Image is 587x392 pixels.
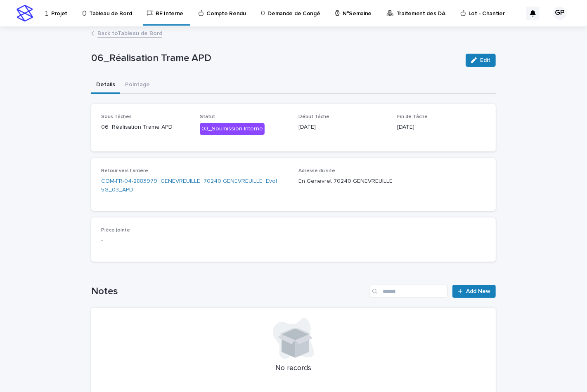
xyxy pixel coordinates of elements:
span: Fin de Tâche [397,114,428,119]
button: Pointage [120,77,155,94]
button: Edit [466,54,496,67]
p: 06_Réalisation Trame APD [101,123,190,132]
p: En Genevret 70240 GENEVREUILLE [298,177,486,186]
span: Statut [200,114,215,119]
span: Edit [480,57,490,63]
span: Sous Tâches [101,114,132,119]
p: - [101,236,486,245]
span: Add New [466,288,490,294]
p: No records [101,364,486,373]
span: Pièce jointe [101,228,130,233]
div: GP [553,7,566,20]
p: 06_Réalisation Trame APD [91,52,459,64]
input: Search [369,285,447,298]
h1: Notes [91,286,366,298]
p: [DATE] [298,123,387,132]
span: Début Tâche [298,114,329,119]
a: Back toTableau de Bord [97,28,162,38]
p: [DATE] [397,123,486,132]
a: COM-FR-04-2883979_GENEVREUILLE_70240 GENEVREUILLE_Evol 5G_03_APD [101,177,289,194]
img: stacker-logo-s-only.png [17,5,33,21]
button: Details [91,77,120,94]
span: Retour vers l'arrière [101,168,148,173]
div: 03_Soumission Interne [200,123,265,135]
a: Add New [452,285,496,298]
span: Adresse du site [298,168,335,173]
